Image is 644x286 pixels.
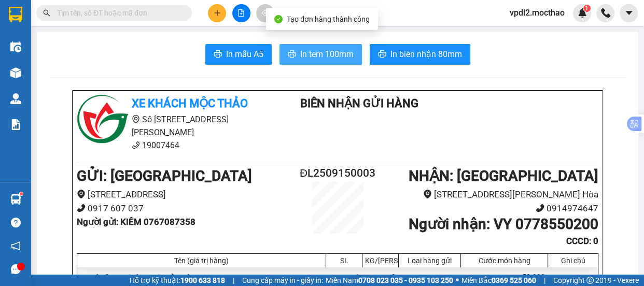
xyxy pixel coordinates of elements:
div: KG/[PERSON_NAME] [365,256,396,265]
span: printer [288,50,296,60]
span: file-add [237,9,245,17]
button: aim [256,4,274,22]
span: phone [132,141,140,149]
span: caret-down [624,8,634,18]
span: ⚪️ [456,278,459,282]
span: phone [536,204,544,212]
span: aim [261,9,269,17]
img: warehouse-icon [10,41,21,52]
span: environment [132,115,140,123]
div: Tên (giá trị hàng) [80,256,323,265]
span: vpdl2.mocthao [501,6,573,19]
span: In tem 100mm [300,48,354,61]
span: search [43,9,50,17]
span: | [544,275,545,286]
div: Cước món hàng [464,256,545,265]
span: message [11,264,21,274]
div: Loại hàng gửi [401,256,458,265]
li: 0917 607 037 [77,202,294,216]
span: In biên nhận 80mm [390,48,462,61]
li: 19007464 [77,139,270,152]
div: SL [329,256,359,265]
button: file-add [232,4,250,22]
span: printer [214,50,222,60]
img: warehouse-icon [10,67,21,78]
button: caret-down [620,4,638,22]
span: copyright [586,277,594,284]
button: plus [208,4,226,22]
span: In mẫu A5 [226,48,263,61]
img: warehouse-icon [10,194,21,205]
div: Ghi chú [551,256,595,265]
b: Người gửi : KIÊM 0767087358 [77,217,195,227]
img: warehouse-icon [10,93,21,104]
span: printer [378,50,386,60]
strong: 1900 633 818 [180,276,225,284]
input: Tìm tên, số ĐT hoặc mã đơn [57,7,179,19]
span: question-circle [11,218,21,227]
sup: 1 [20,192,23,195]
li: [STREET_ADDRESS] [77,188,294,202]
span: Tạo đơn hàng thành công [287,15,370,23]
b: NHẬN : [GEOGRAPHIC_DATA] [409,167,598,184]
span: | [233,275,234,286]
b: Xe khách Mộc Thảo [132,97,248,110]
b: GỬI : [GEOGRAPHIC_DATA] [77,167,252,184]
strong: 0369 525 060 [492,276,536,284]
img: logo-vxr [9,7,22,22]
span: check-circle [274,15,283,23]
strong: 0708 023 035 - 0935 103 250 [358,276,453,284]
li: [STREET_ADDRESS][PERSON_NAME] Hòa [381,188,598,202]
button: printerIn mẫu A5 [205,44,272,65]
h2: ĐL2509150003 [294,165,381,182]
span: Cung cấp máy in - giấy in: [242,275,323,286]
span: Miền Bắc [461,275,536,286]
li: 0914974647 [381,202,598,216]
b: CCCD : 0 [566,236,598,246]
img: phone-icon [601,8,610,18]
img: solution-icon [10,119,21,130]
button: printerIn tem 100mm [279,44,362,65]
span: 1 [585,5,589,12]
sup: 1 [583,5,591,12]
b: Biên Nhận Gửi Hàng [300,97,418,110]
span: notification [11,241,21,251]
img: icon-new-feature [578,8,587,18]
button: printerIn biên nhận 80mm [370,44,470,65]
span: Miền Nam [326,275,453,286]
span: environment [423,190,432,198]
b: Người nhận : VY 0778550200 [409,216,598,233]
span: phone [77,204,86,212]
span: Hỗ trợ kỹ thuật: [130,275,225,286]
img: logo.jpg [77,95,129,147]
span: plus [214,9,221,17]
li: Số [STREET_ADDRESS][PERSON_NAME] [77,113,270,139]
span: environment [77,190,86,198]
